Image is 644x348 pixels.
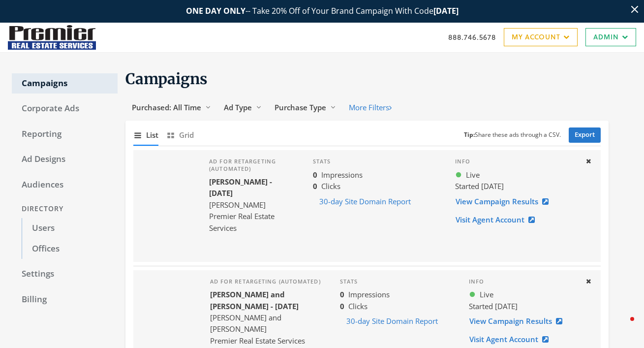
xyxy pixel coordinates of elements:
div: Premier Real Estate Services [210,335,324,347]
span: Campaigns [125,69,208,88]
a: Billing [12,289,118,310]
h4: Ad for retargeting (automated) [210,278,324,285]
span: Purchased: All Time [132,102,201,112]
button: More Filters [342,98,398,117]
a: Campaigns [12,73,118,94]
a: 888.746.5678 [448,32,496,42]
span: Purchase Type [275,102,326,112]
button: List [133,125,158,146]
h4: Stats [313,158,439,165]
div: Directory [12,200,118,218]
h4: Stats [340,278,453,285]
span: Grid [179,129,194,141]
span: List [146,129,158,141]
button: 30-day Site Domain Report [340,312,444,330]
span: Live [480,289,493,300]
a: Admin [585,28,636,46]
button: Purchased: All Time [125,98,217,117]
small: Share these ads through a CSV. [464,130,561,140]
a: Ad Designs [12,149,118,170]
span: Ad Type [224,102,252,112]
span: Clicks [321,181,340,191]
div: Premier Real Estate Services [209,211,297,234]
h4: Info [469,278,578,285]
div: [PERSON_NAME] [209,199,297,211]
div: [PERSON_NAME] and [PERSON_NAME] [210,312,324,335]
img: Adwerx [8,25,96,50]
button: Grid [166,125,194,146]
a: Audiences [12,175,118,195]
h4: Ad for retargeting (automated) [209,158,297,172]
a: Reporting [12,124,118,145]
a: View Campaign Results [469,312,569,330]
a: My Account [504,28,578,46]
b: [PERSON_NAME] - [DATE] [209,177,272,198]
a: Users [22,218,118,239]
button: 30-day Site Domain Report [313,192,417,211]
b: 0 [313,181,317,191]
b: Tip: [464,130,475,139]
b: 0 [340,289,344,299]
button: Ad Type [217,98,268,117]
a: Visit Agent Account [455,211,541,229]
b: 0 [313,170,317,180]
span: Clicks [348,301,368,311]
iframe: Intercom live chat [611,315,634,338]
span: Impressions [348,289,390,299]
div: Started [DATE] [469,301,578,312]
h4: Info [455,158,577,165]
b: [PERSON_NAME] and [PERSON_NAME] - [DATE] [210,289,299,311]
a: Settings [12,264,118,285]
a: View Campaign Results [455,192,555,211]
span: Impressions [321,170,363,180]
span: Live [466,169,480,181]
a: Export [569,127,601,143]
b: 0 [340,301,344,311]
a: Corporate Ads [12,98,118,119]
a: Offices [22,239,118,259]
div: Started [DATE] [455,181,577,192]
button: Purchase Type [268,98,342,117]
